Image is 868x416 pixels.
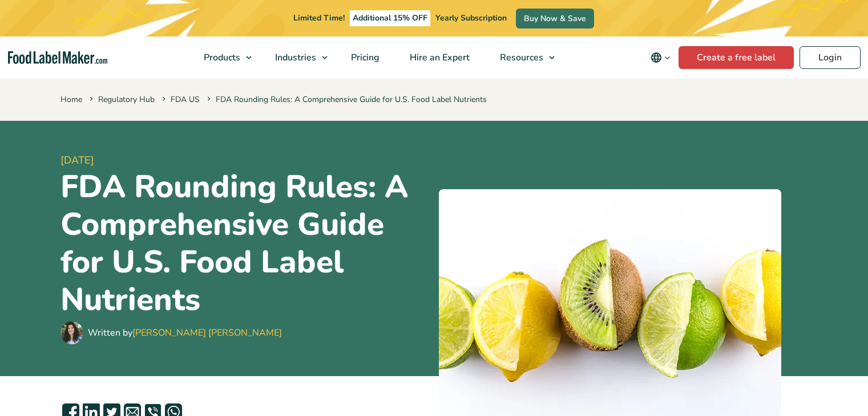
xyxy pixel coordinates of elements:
[435,13,507,23] span: Yearly Subscription
[88,326,282,340] div: Written by
[643,46,679,69] button: Change language
[336,36,392,79] a: Pricing
[485,36,560,79] a: Resources
[350,10,430,26] span: Additional 15% OFF
[8,51,107,64] a: Food Label Maker homepage
[60,168,430,319] h1: FDA Rounding Rules: A Comprehensive Guide for U.S. Food Label Nutrients
[496,51,544,64] span: Resources
[516,9,594,28] a: Buy Now & Save
[205,94,487,105] span: FDA Rounding Rules: A Comprehensive Guide for U.S. Food Label Nutrients
[171,94,200,105] a: FDA US
[60,153,430,168] span: [DATE]
[200,51,241,64] span: Products
[98,94,155,105] a: Regulatory Hub
[272,51,317,64] span: Industries
[293,13,345,23] span: Limited Time!
[60,94,82,105] a: Home
[60,321,83,344] img: Maria Abi Hanna - Food Label Maker
[679,46,794,69] a: Create a free label
[395,36,482,79] a: Hire an Expert
[132,327,282,339] a: [PERSON_NAME] [PERSON_NAME]
[406,51,471,64] span: Hire an Expert
[348,51,381,64] span: Pricing
[800,46,861,69] a: Login
[189,36,257,79] a: Products
[260,36,333,79] a: Industries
